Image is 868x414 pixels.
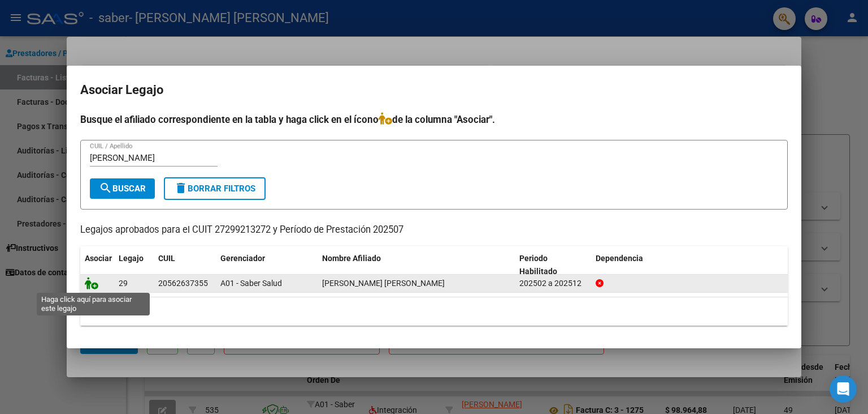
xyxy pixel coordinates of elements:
[318,246,515,284] datatable-header-cell: Nombre Afiliado
[174,183,255,194] span: Borrar Filtros
[596,254,643,263] span: Dependencia
[80,223,788,237] p: Legajos aprobados para el CUIT 27299213272 y Período de Prestación 202507
[90,178,155,199] button: Buscar
[519,277,587,290] div: 202502 a 202512
[830,375,857,403] div: Open Intercom Messenger
[85,254,112,263] span: Asociar
[99,181,112,195] mat-icon: search
[220,254,265,263] span: Gerenciador
[220,279,282,288] span: A01 - Saber Salud
[158,254,175,263] span: CUIL
[158,277,208,290] div: 20562637355
[322,279,445,288] span: ROA MAXIMO ELIAS
[322,254,381,263] span: Nombre Afiliado
[154,246,216,284] datatable-header-cell: CUIL
[119,279,128,288] span: 29
[519,254,557,276] span: Periodo Habilitado
[80,112,788,127] h4: Busque el afiliado correspondiente en la tabla y haga click en el ícono de la columna "Asociar".
[80,246,114,284] datatable-header-cell: Asociar
[80,79,788,101] h2: Asociar Legajo
[80,297,788,326] div: 1 registros
[164,177,266,200] button: Borrar Filtros
[119,254,144,263] span: Legajo
[216,246,318,284] datatable-header-cell: Gerenciador
[114,246,154,284] datatable-header-cell: Legajo
[174,181,188,195] mat-icon: delete
[591,246,788,284] datatable-header-cell: Dependencia
[99,183,146,194] span: Buscar
[515,246,591,284] datatable-header-cell: Periodo Habilitado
